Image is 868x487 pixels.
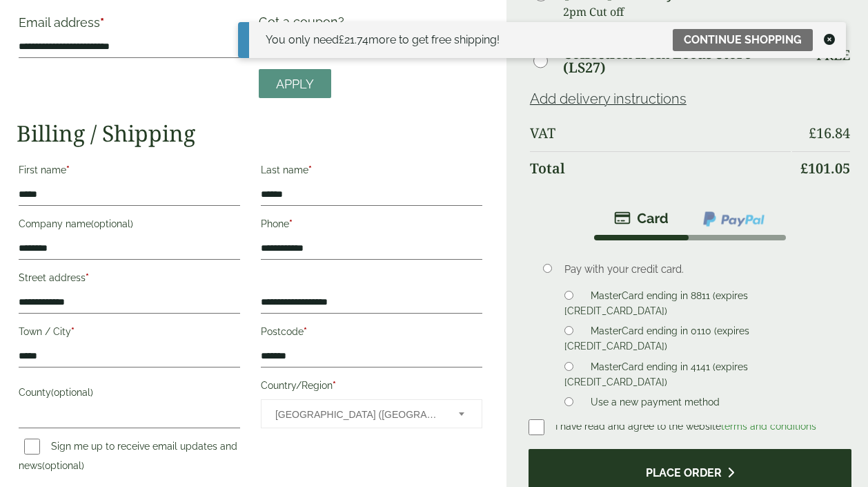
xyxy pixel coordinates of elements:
[800,159,808,178] span: £
[800,159,850,178] bdi: 101.05
[276,77,314,92] span: Apply
[564,290,748,321] label: MasterCard ending in 8811 (expires [CREDIT_CARD_DATA])
[51,387,93,398] span: (optional)
[42,460,84,471] span: (optional)
[17,120,484,146] h2: Billing / Shipping
[261,214,482,238] label: Phone
[71,326,75,337] abbr: required
[564,262,831,277] p: Pay with your credit card.
[259,69,331,99] a: Apply
[261,376,482,399] label: Country/Region
[261,322,482,345] label: Postcode
[86,272,89,283] abbr: required
[19,268,240,292] label: Street address
[259,15,350,36] label: Got a coupon?
[19,441,237,475] label: Sign me up to receive email updates and news
[19,322,240,345] label: Town / City
[289,218,293,229] abbr: required
[563,1,791,22] p: 2pm Cut off
[91,218,133,229] span: (optional)
[339,33,368,46] span: 21.74
[530,90,687,107] a: Add delivery instructions
[339,33,344,46] span: £
[673,29,813,51] a: Continue shopping
[19,214,240,238] label: Company name
[19,160,240,184] label: First name
[19,17,240,36] label: Email address
[530,117,791,150] th: VAT
[308,164,312,175] abbr: required
[702,210,766,228] img: ppcp-gateway.png
[809,124,850,142] bdi: 16.84
[564,325,749,356] label: MasterCard ending in 0110 (expires [CREDIT_CARD_DATA])
[564,361,748,392] label: MasterCard ending in 4141 (expires [CREDIT_CARD_DATA])
[304,326,307,337] abbr: required
[66,164,70,175] abbr: required
[530,151,791,185] th: Total
[333,380,336,391] abbr: required
[266,32,500,48] div: You only need more to get free shipping!
[19,383,240,406] label: County
[261,399,482,428] span: Country/Region
[24,439,40,455] input: Sign me up to receive email updates and news(optional)
[261,160,482,184] label: Last name
[563,47,791,75] label: Collection from Leeds Store (LS27)
[585,397,725,412] label: Use a new payment method
[100,15,104,30] abbr: required
[614,210,669,227] img: stripe.png
[809,124,816,142] span: £
[275,400,440,429] span: United Kingdom (UK)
